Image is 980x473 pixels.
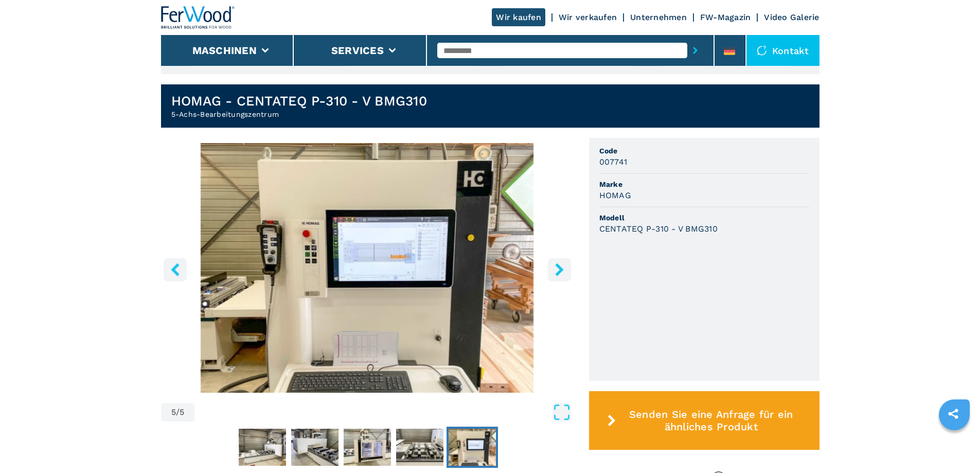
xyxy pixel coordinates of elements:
[396,429,443,466] img: 9b71206048b1a185400624a7cf3c8755
[936,427,972,465] iframe: Chat
[687,39,703,62] button: submit-button
[180,408,184,416] span: 5
[344,429,391,466] img: 590ed3352d95dc462ad4317d97b35745
[237,427,288,468] button: Go to Slide 1
[599,146,809,156] span: Code
[620,408,802,433] span: Senden Sie eine Anfrage für ein ähnliches Produkt
[764,12,819,22] a: Video Galerie
[197,403,571,422] button: Open Fullscreen
[161,143,574,393] div: Go to Slide 5
[492,8,545,26] a: Wir kaufen
[599,223,718,235] h3: CENTATEQ P-310 - V BMG310
[289,427,341,468] button: Go to Slide 2
[599,179,809,189] span: Marke
[164,258,187,281] button: left-button
[171,93,427,109] h1: HOMAG - CENTATEQ P-310 - V BMG310
[599,156,628,168] h3: 007741
[940,401,966,427] a: sharethis
[548,258,571,281] button: right-button
[161,6,235,29] img: Ferwood
[757,45,767,56] img: Kontakt
[630,12,687,22] a: Unternehmen
[394,427,446,468] button: Go to Slide 4
[291,429,338,466] img: 966586fe043772822a0f033ea258d7b0
[192,44,257,57] button: Maschinen
[700,12,751,22] a: FW-Magazin
[171,109,427,119] h2: 5-Achs-Bearbeitungszentrum
[599,189,631,201] h3: HOMAG
[239,429,286,466] img: 9714c799d1f6276f88963acb0ba97d75
[599,213,809,223] span: Modell
[746,35,819,66] div: Kontakt
[589,391,819,450] button: Senden Sie eine Anfrage für ein ähnliches Produkt
[161,143,574,393] img: 5-Achs-Bearbeitungszentrum HOMAG CENTATEQ P-310 - V BMG310
[176,408,180,416] span: /
[559,12,617,22] a: Wir verkaufen
[342,427,393,468] button: Go to Slide 3
[161,427,574,468] nav: Thumbnail Navigation
[447,427,498,468] button: Go to Slide 5
[449,429,496,466] img: 60bab2ee78bc849dfcb8fb15fdb176ba
[171,408,176,416] span: 5
[331,44,384,57] button: Services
